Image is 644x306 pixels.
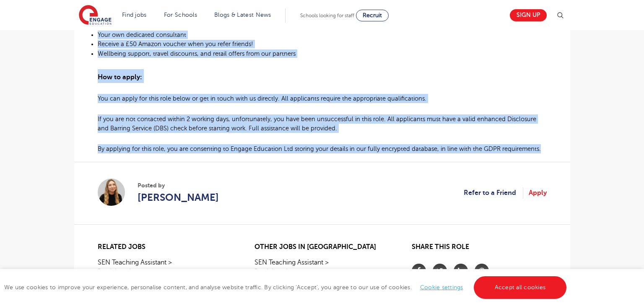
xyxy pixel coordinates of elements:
[4,284,569,290] span: We use cookies to improve your experience, personalise content, and analyse website traffic. By c...
[300,13,354,18] span: Schools looking for staff
[98,267,232,275] span: Extra information
[98,31,186,38] span: Your own dedicated consultant
[474,276,567,299] a: Accept all cookies
[98,116,536,132] span: If you are not contacted within 2 working days, unfortunately, you have been unsuccessful in this...
[164,12,197,18] a: For Schools
[98,41,253,47] span: Receive a £50 Amazon voucher when you refer friends!
[254,267,389,275] span: Extra information
[254,257,389,275] a: SEN Teaching Assistant >Extra information
[98,50,296,57] span: Wellbeing support, travel discounts, and retail offers from our partners
[356,10,389,21] a: Recruit
[510,9,547,21] a: Sign up
[138,181,219,190] span: Posted by
[79,5,112,26] img: Engage Education
[98,145,541,152] span: By applying for this role, you are consenting to Engage Education Ltd storing your details in our...
[98,243,232,251] h2: Related jobs
[363,12,382,18] span: Recruit
[214,12,271,18] a: Blogs & Latest News
[464,187,523,198] a: Refer to a Friend
[98,257,232,275] a: SEN Teaching Assistant >Extra information
[98,73,142,81] span: How to apply:
[254,243,389,251] h2: Other jobs in [GEOGRAPHIC_DATA]
[138,190,219,205] a: [PERSON_NAME]
[529,187,547,198] a: Apply
[98,95,426,102] span: You can apply for this role below or get in touch with us directly. All applicants require the ap...
[412,243,546,255] h2: Share this role
[122,12,147,18] a: Find jobs
[420,284,463,290] a: Cookie settings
